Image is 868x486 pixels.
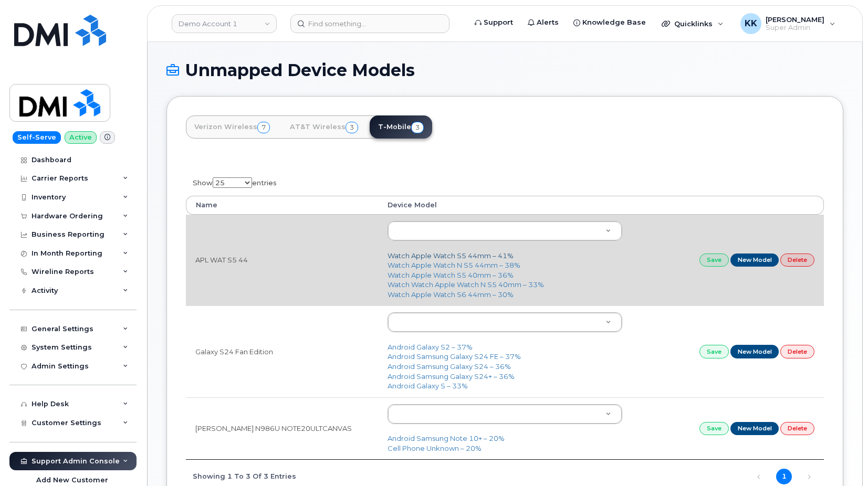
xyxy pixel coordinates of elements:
[186,467,296,484] div: Showing 1 to 3 of 3 entries
[186,397,378,460] td: [PERSON_NAME] N986U NOTE20ULTCANVAS
[388,444,482,452] a: Cell Phone Unknown – 20%
[166,61,843,79] h1: Unmapped Device Models
[730,345,779,358] a: New Model
[699,345,729,358] a: Save
[346,122,358,133] span: 3
[388,343,473,351] a: Android Galaxy S2 – 37%
[388,271,514,279] a: Watch Apple Watch S5 40mm – 36%
[186,115,278,139] a: Verizon Wireless7
[388,434,505,442] a: Android Samsung Note 10+ – 20%
[388,362,511,371] a: Android Samsung Galaxy S24 – 36%
[780,253,814,267] a: Delete
[186,215,378,305] td: APL WAT S5 44
[780,422,814,435] a: Delete
[388,251,514,260] a: Watch Apple Watch S5 44mm – 41%
[370,115,432,139] a: T-Mobile3
[257,122,270,133] span: 7
[632,196,824,215] th: : activate to sort column ascending
[186,305,378,397] td: Galaxy S24 Fan Edition
[186,196,378,215] th: Name: activate to sort column ascending
[801,469,817,484] a: Next
[281,115,367,139] a: AT&T Wireless3
[213,177,252,188] select: Showentries
[378,196,632,215] th: Device Model: activate to sort column ascending
[388,352,521,361] a: Android Samsung Galaxy S24 FE – 37%
[699,253,729,267] a: Save
[730,422,779,435] a: New Model
[776,469,792,484] a: 1
[730,253,779,267] a: New Model
[780,345,814,358] a: Delete
[411,122,424,133] span: 3
[186,171,277,192] label: Show entries
[388,261,520,269] a: Watch Apple Watch N S5 44mm – 38%
[388,290,514,299] a: Watch Apple Watch S6 44mm – 30%
[388,280,544,289] a: Watch Watch Apple Watch N S5 40mm – 33%
[699,422,729,435] a: Save
[388,382,468,390] a: Android Galaxy S – 33%
[751,469,767,484] a: Previous
[388,372,515,381] a: Android Samsung Galaxy S24+ – 36%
